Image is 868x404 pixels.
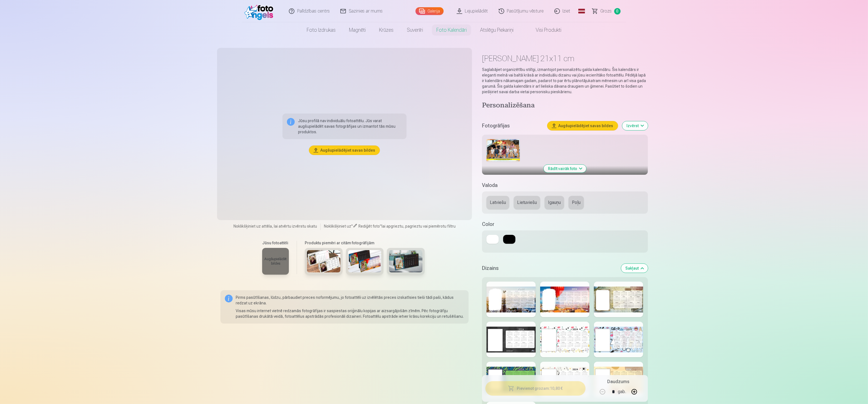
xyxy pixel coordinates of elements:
[544,165,586,173] button: Rādīt vairāk foto
[233,223,317,229] span: Noklikšķiniet uz attēla, lai atvērtu izvērstu skatu
[482,53,648,63] h1: [PERSON_NAME] 21x11 cm
[547,121,618,130] button: Augšupielādējiet savas bildes
[482,101,648,110] h4: Personalizēšana
[482,220,648,228] h5: Color
[622,121,648,130] button: Izvērst
[607,378,629,385] h5: Daudzums
[309,146,380,155] button: Augšupielādējiet savas bildes
[569,196,584,209] button: Poļu
[351,224,353,228] span: "
[514,196,540,209] button: Lietuviešu
[545,196,564,209] button: Igauņu
[380,224,382,228] span: "
[342,22,372,38] a: Magnēti
[262,240,289,246] h6: Jūsu fotoattēli
[486,196,509,209] button: Latviešu
[485,381,585,396] button: Pievienot grozam:10,80 €
[473,22,520,38] a: Atslēgu piekariņi
[372,22,400,38] a: Krūzes
[282,114,407,139] div: Jūsu profilā nav individuālu fotoattēlu. Jūs varat augšupielādēt savas fotogrāfijas un izmantot t...
[358,224,380,228] span: Rediģēt foto
[236,295,464,306] p: Pirms pasūtīšanas, lūdzu, pārbaudiet preces noformējumu, jo fotoattēli uz izvēlētās preces izskat...
[482,264,616,272] h5: Dizains
[400,22,430,38] a: Suvenīri
[430,22,473,38] a: Foto kalendāri
[244,2,276,20] img: /fa1
[621,264,648,273] button: Sakļaut
[236,308,464,319] p: Visas mūsu internet vietnē redzamās fotogrāfijas ir saspiestas oriģinālu kopijas ar aizsargājošām...
[324,224,351,228] span: Noklikšķiniet uz
[303,240,427,246] h6: Produktu piemēri ar citām fotogrāfijām
[601,8,612,14] span: Grozs
[482,181,648,189] h5: Valoda
[482,122,543,130] h5: Fotogrāfijas
[614,8,621,14] span: 0
[415,7,444,15] a: Galerija
[382,224,456,228] span: lai apgrieztu, pagrieztu vai piemērotu filtru
[520,22,568,38] a: Visi produkti
[618,385,626,398] div: gab.
[482,67,648,95] p: Saglabājiet organizētību stilīgi, izmantojot personalizētu galda kalendāru. Šis kalendārs ir eleg...
[264,250,287,272] div: Augšupielādēt bildes
[300,22,342,38] a: Foto izdrukas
